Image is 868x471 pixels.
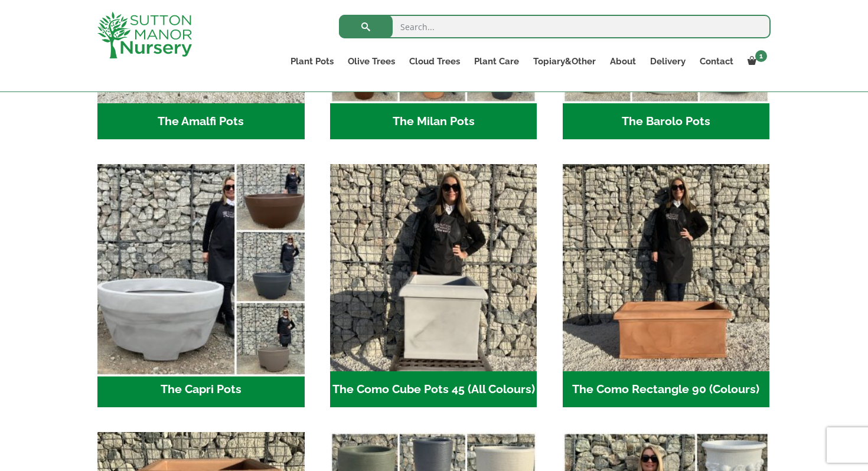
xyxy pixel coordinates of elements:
[740,53,771,70] a: 1
[467,53,526,70] a: Plant Care
[330,164,537,371] img: The Como Cube Pots 45 (All Colours)
[341,53,402,70] a: Olive Trees
[97,164,305,407] a: Visit product category The Capri Pots
[97,371,305,408] h2: The Capri Pots
[563,164,770,371] img: The Como Rectangle 90 (Colours)
[603,53,643,70] a: About
[330,103,537,140] h2: The Milan Pots
[330,371,537,408] h2: The Como Cube Pots 45 (All Colours)
[97,103,305,140] h2: The Amalfi Pots
[330,164,537,407] a: Visit product category The Como Cube Pots 45 (All Colours)
[563,371,770,408] h2: The Como Rectangle 90 (Colours)
[283,53,341,70] a: Plant Pots
[402,53,467,70] a: Cloud Trees
[643,53,693,70] a: Delivery
[97,12,192,58] img: logo
[755,50,767,62] span: 1
[563,164,770,407] a: Visit product category The Como Rectangle 90 (Colours)
[693,53,740,70] a: Contact
[563,103,770,140] h2: The Barolo Pots
[526,53,603,70] a: Topiary&Other
[339,15,771,38] input: Search...
[92,159,309,377] img: The Capri Pots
